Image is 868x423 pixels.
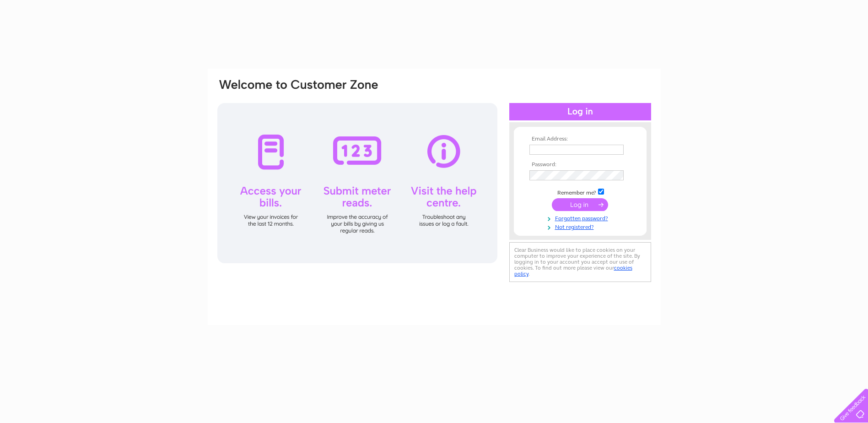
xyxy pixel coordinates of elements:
[514,265,632,277] a: cookies policy
[552,198,608,211] input: Submit
[529,213,633,222] a: Forgotten password?
[527,136,633,142] th: Email Address:
[529,222,633,231] a: Not registered?
[509,242,651,282] div: Clear Business would like to place cookies on your computer to improve your experience of the sit...
[527,162,633,168] th: Password:
[527,187,633,196] td: Remember me?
